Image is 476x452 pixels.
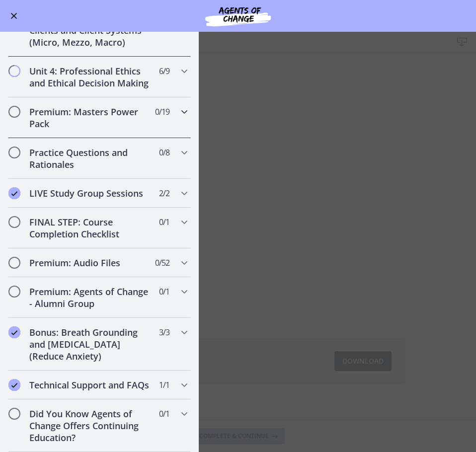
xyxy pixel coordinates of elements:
i: Completed [8,326,20,338]
img: Agents of Change [178,4,298,28]
span: 0 / 8 [159,147,169,158]
h2: Unit 4: Professional Ethics and Ethical Decision Making [29,65,151,89]
span: 0 / 1 [159,408,169,420]
h2: LIVE Study Group Sessions [29,187,151,199]
h2: Technical Support and FAQs [29,379,151,391]
span: 6 / 9 [159,65,169,77]
i: Completed [8,187,20,199]
span: 0 / 52 [155,257,169,269]
span: 3 / 3 [159,326,169,338]
span: 0 / 1 [159,286,169,298]
span: 0 / 1 [159,216,169,228]
span: 1 / 1 [159,379,169,391]
i: Completed [8,379,20,391]
h2: Premium: Audio Files [29,257,151,269]
span: 0 / 19 [155,106,169,118]
button: Enable menu [8,10,20,22]
h2: Premium: Masters Power Pack [29,106,151,130]
h2: Bonus: Breath Grounding and [MEDICAL_DATA] (Reduce Anxiety) [29,326,151,362]
h2: Premium: Agents of Change - Alumni Group [29,286,151,309]
h2: Did You Know Agents of Change Offers Continuing Education? [29,408,151,444]
h2: Practice Questions and Rationales [29,147,151,170]
h2: FINAL STEP: Course Completion Checklist [29,216,151,240]
span: 2 / 2 [159,187,169,199]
